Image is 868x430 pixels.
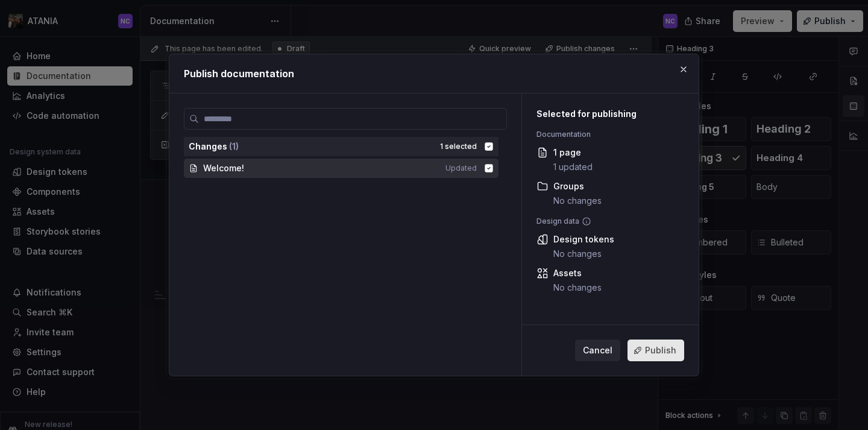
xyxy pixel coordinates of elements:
[445,163,477,173] span: Updated
[645,344,676,356] span: Publish
[189,141,433,153] div: Changes
[440,142,477,151] div: 1 selected
[553,248,614,260] div: No changes
[553,180,602,192] div: Groups
[184,66,684,81] h2: Publish documentation
[627,340,684,361] button: Publish
[536,108,678,120] div: Selected for publishing
[575,340,620,361] button: Cancel
[553,267,602,279] div: Assets
[553,161,593,173] div: 1 updated
[553,233,614,245] div: Design tokens
[553,147,593,159] div: 1 page
[583,344,612,356] span: Cancel
[229,141,239,151] span: ( 1 )
[553,195,602,207] div: No changes
[536,217,678,226] div: Design data
[536,130,678,139] div: Documentation
[203,162,244,174] span: Welcome!
[553,282,602,294] div: No changes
